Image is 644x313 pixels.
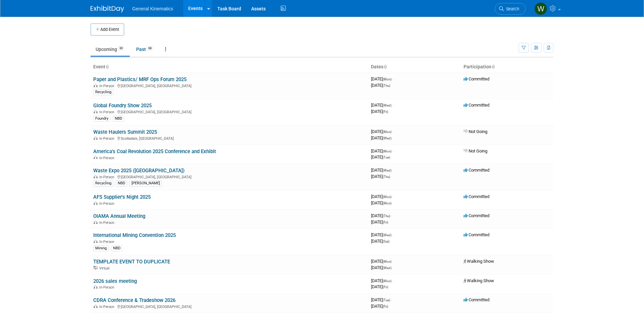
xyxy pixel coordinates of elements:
img: Whitney Swanson [534,2,547,15]
span: (Sat) [383,240,389,243]
a: Waste Expo 2025 ([GEOGRAPHIC_DATA]) [93,168,184,174]
span: (Tue) [383,298,390,302]
span: Committed [464,232,489,237]
a: Sort by Start Date [383,64,387,69]
span: [DATE] [371,304,388,309]
span: (Mon) [383,260,391,263]
span: [DATE] [371,168,393,173]
span: 30 [117,46,125,51]
span: (Fri) [383,285,388,289]
span: [DATE] [371,109,388,114]
a: OIAMA Annual Meeting [93,213,145,219]
div: Foundry [93,116,110,122]
a: Upcoming30 [91,43,130,56]
span: [DATE] [371,194,393,199]
a: Waste Haulers Summit 2025 [93,129,157,135]
span: [DATE] [371,259,393,264]
img: In-Person Event [94,305,98,308]
a: Past68 [131,43,159,56]
span: - [391,297,392,302]
span: (Wed) [383,266,391,270]
span: In-Person [99,84,116,88]
span: [DATE] [371,284,388,289]
img: In-Person Event [94,221,98,224]
a: TEMPLATE EVENT TO DUPLICATE [93,259,170,265]
span: (Fri) [383,110,388,114]
img: In-Person Event [94,136,98,140]
span: Walking Show [464,278,494,283]
a: Sort by Participation Type [491,64,495,69]
a: Search [495,3,526,15]
a: International Mining Convention 2025 [93,232,176,238]
span: [DATE] [371,148,393,153]
span: 68 [146,46,154,51]
span: [DATE] [371,232,393,237]
div: Recycling [93,180,113,186]
div: [GEOGRAPHIC_DATA], [GEOGRAPHIC_DATA] [93,109,366,114]
a: 2026 sales meeting [93,278,137,284]
span: (Thu) [383,84,390,87]
span: (Mon) [383,77,391,81]
span: (Tue) [383,155,390,159]
img: In-Person Event [94,84,98,87]
span: (Fri) [383,305,388,308]
div: [GEOGRAPHIC_DATA], [GEOGRAPHIC_DATA] [93,174,366,179]
img: In-Person Event [94,285,98,289]
span: Not Going [464,148,487,153]
div: [GEOGRAPHIC_DATA], [GEOGRAPHIC_DATA] [93,304,366,309]
span: In-Person [99,285,116,290]
span: Not Going [464,129,487,134]
img: ExhibitDay [91,6,124,12]
img: In-Person Event [94,110,98,113]
a: Sort by Event Name [105,64,109,69]
span: - [392,129,393,134]
span: (Mon) [383,201,391,205]
span: Virtual [99,266,111,270]
span: In-Person [99,305,116,309]
span: Committed [464,194,489,199]
a: Paper and Plastics/ MRF Ops Forum 2025 [93,76,186,82]
th: Dates [368,61,461,73]
span: Committed [464,76,489,81]
span: (Wed) [383,104,391,107]
div: Mining [93,245,109,251]
span: (Mon) [383,279,391,283]
span: [DATE] [371,278,393,283]
span: [DATE] [371,213,392,218]
img: In-Person Event [94,240,98,243]
div: [GEOGRAPHIC_DATA], [GEOGRAPHIC_DATA] [93,83,366,88]
span: - [392,168,393,173]
span: [DATE] [371,200,391,205]
a: CDRA Conference & Tradeshow 2026 [93,297,175,303]
span: [DATE] [371,135,391,140]
span: [DATE] [371,83,390,88]
span: Committed [464,168,489,173]
span: Committed [464,103,489,108]
div: Scottsdale, [GEOGRAPHIC_DATA] [93,135,366,141]
span: In-Person [99,201,116,206]
span: [DATE] [371,76,393,81]
a: Global Foundry Show 2025 [93,103,152,109]
span: Committed [464,213,489,218]
span: [DATE] [371,297,392,302]
span: [DATE] [371,239,389,244]
span: (Wed) [383,136,391,140]
img: Virtual Event [94,266,98,269]
div: NBD [116,180,127,186]
div: NBD [111,245,122,251]
span: (Wed) [383,233,391,237]
a: America's Coal Revolution 2025 Conference and Exhibit [93,148,216,154]
a: AFS Supplier's Night 2025 [93,194,151,200]
span: (Wed) [383,169,391,172]
img: In-Person Event [94,175,98,178]
span: - [392,103,393,108]
span: - [391,213,392,218]
div: [PERSON_NAME] [129,180,162,186]
span: [DATE] [371,154,390,160]
span: In-Person [99,156,116,160]
span: [DATE] [371,103,393,108]
span: - [392,194,393,199]
span: [DATE] [371,265,391,270]
span: [DATE] [371,129,393,134]
span: (Fri) [383,221,388,224]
